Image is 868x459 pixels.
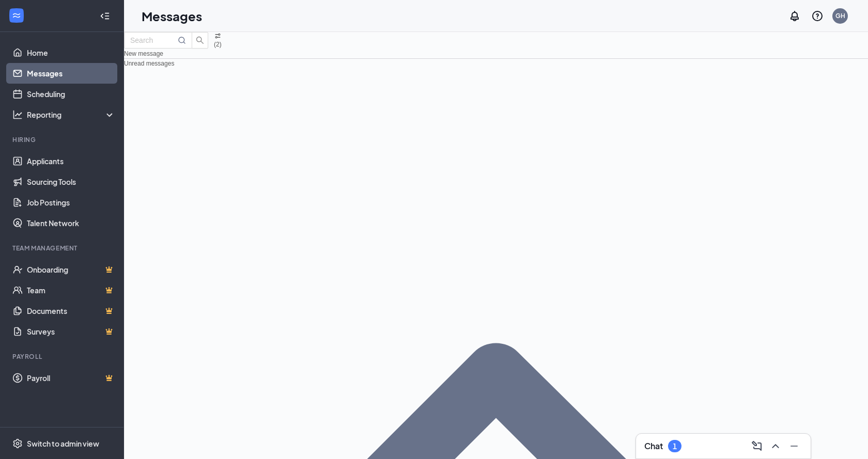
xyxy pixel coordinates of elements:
[124,60,174,67] span: Unread messages
[11,10,22,21] svg: WorkstreamLogo
[27,280,115,300] a: TeamCrown
[673,442,677,451] div: 1
[788,440,800,452] svg: Minimize
[811,10,824,22] svg: QuestionInfo
[12,244,113,252] div: Team Management
[100,11,110,21] svg: Collapse
[769,440,782,452] svg: ChevronUp
[124,49,163,58] button: New message
[767,438,784,454] button: ChevronUp
[751,440,763,452] svg: ComposeMessage
[27,109,116,120] div: Reporting
[192,32,208,49] button: search
[27,321,115,342] a: SurveysCrown
[749,438,765,454] button: ComposeMessage
[27,213,115,233] a: Talent Network
[178,36,186,44] svg: MagnifyingGlass
[788,10,801,22] svg: Notifications
[27,438,99,449] div: Switch to admin view
[130,35,176,46] input: Search
[644,440,663,452] h3: Chat
[27,171,115,192] a: Sourcing Tools
[192,36,208,44] span: search
[27,63,115,84] a: Messages
[12,352,113,361] div: Payroll
[214,32,222,49] button: Filter (2)
[12,109,23,120] svg: Analysis
[27,368,115,388] a: PayrollCrown
[27,300,115,321] a: DocumentsCrown
[142,7,202,25] h1: Messages
[27,84,115,104] a: Scheduling
[27,259,115,280] a: OnboardingCrown
[12,438,23,449] svg: Settings
[27,192,115,213] a: Job Postings
[835,11,845,20] div: GH
[27,42,115,63] a: Home
[214,32,222,40] svg: Filter
[786,438,802,454] button: Minimize
[12,135,113,144] div: Hiring
[27,151,115,171] a: Applicants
